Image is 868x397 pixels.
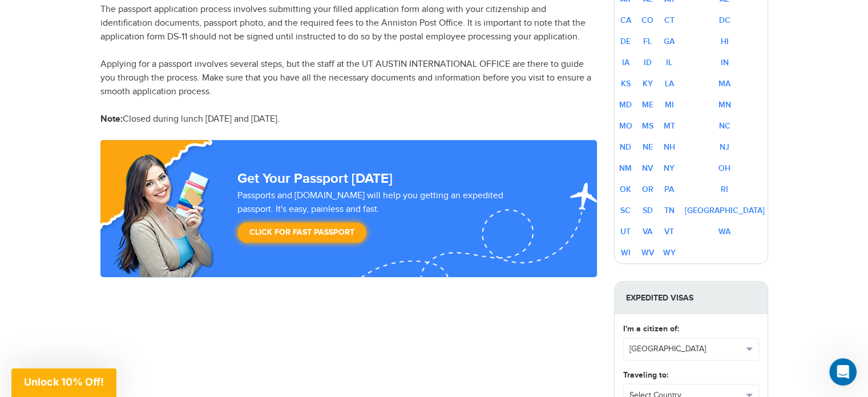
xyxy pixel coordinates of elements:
[620,37,631,46] a: DE
[642,121,653,131] a: MS
[664,163,675,173] a: NY
[664,121,675,131] a: MT
[644,58,652,67] a: ID
[643,227,652,236] a: VA
[642,163,653,173] a: NV
[624,338,758,360] button: [GEOGRAPHIC_DATA]
[11,368,116,397] div: Unlock 10% Off!
[718,79,730,89] a: MA
[665,79,674,89] a: LA
[718,100,731,110] a: MN
[641,15,653,25] a: CO
[643,206,653,215] a: SD
[664,185,674,194] a: PA
[666,58,672,67] a: IL
[619,121,632,131] a: MO
[620,227,631,236] a: UT
[643,79,653,89] a: KY
[620,185,631,194] a: OK
[24,376,104,388] span: Unlock 10% Off!
[719,121,730,131] a: NC
[721,58,729,67] a: IN
[620,206,631,215] a: SC
[623,323,679,335] label: I'm a citizen of:
[623,369,668,381] label: Traveling to:
[237,222,366,243] a: Click for Fast Passport
[622,58,629,67] a: IA
[621,79,631,89] a: KS
[664,227,674,236] a: VT
[237,170,393,187] strong: Get Your Passport [DATE]
[100,113,597,126] p: Closed during lunch [DATE] and [DATE].
[664,37,675,46] a: GA
[629,343,742,355] span: [GEOGRAPHIC_DATA]
[664,142,675,152] a: NH
[719,15,730,25] a: DC
[721,185,728,194] a: RI
[718,163,730,173] a: OH
[100,58,597,99] p: Applying for a passport involves several steps, but the staff at the UT AUSTIN INTERNATIONAL OFFI...
[100,114,123,125] strong: Note:
[643,142,653,152] a: NE
[621,248,631,258] a: WI
[233,189,544,248] div: Passports and [DOMAIN_NAME] will help you getting an expedited passport. It's easy, painless and ...
[718,227,730,236] a: WA
[829,358,857,386] iframe: Intercom live chat
[100,3,597,44] p: The passport application process involves submitting your filled application form along with your...
[642,100,653,110] a: ME
[642,185,653,194] a: OR
[664,206,675,215] a: TN
[620,142,631,152] a: ND
[641,248,654,258] a: WV
[643,37,652,46] a: FL
[619,163,632,173] a: NM
[665,100,674,110] a: MI
[664,15,675,25] a: CT
[620,15,631,25] a: CA
[721,37,729,46] a: HI
[720,142,729,152] a: NJ
[685,206,765,215] a: [GEOGRAPHIC_DATA]
[615,282,768,314] strong: Expedited Visas
[619,100,632,110] a: MD
[663,248,676,258] a: WY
